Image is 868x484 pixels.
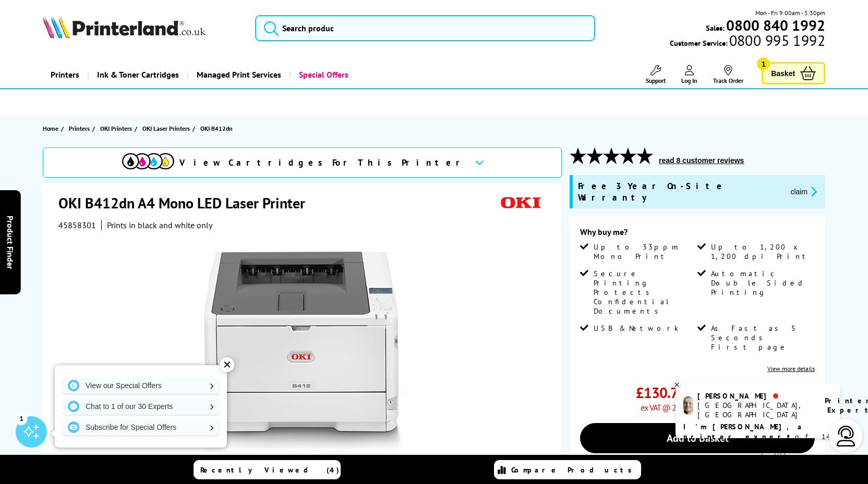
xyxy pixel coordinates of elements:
b: 0800 840 1992 [726,16,825,35]
div: [PERSON_NAME] [697,391,812,401]
span: Home [43,123,58,134]
span: Automatic Double Sided Printing [711,269,813,297]
a: Ink & Toner Cartridges [87,61,187,88]
a: Add to Basket [580,423,815,453]
span: 1 [757,57,770,70]
img: OKI [497,193,545,213]
a: 0800 840 1992 [725,20,825,30]
span: ex VAT @ 20% [641,402,686,413]
img: cmyk-icon.svg [122,153,174,169]
a: Printers [43,61,87,88]
a: Home [43,123,61,134]
a: Compare Products [494,460,641,479]
span: OKI Printers [100,123,132,134]
button: promo-description [787,185,820,197]
a: Special Offers [289,61,356,88]
a: Support [646,65,666,84]
span: Compare Products [511,465,637,475]
span: Log In [681,77,697,84]
span: Customer Service: [670,35,825,48]
span: USB & Network [594,324,679,333]
a: OKI Printers [100,123,135,134]
a: Log In [681,65,697,84]
img: OKI B412dn [201,251,406,455]
span: View Cartridges For This Printer [179,157,466,168]
b: I'm [PERSON_NAME], a printer expert [683,422,805,441]
span: Mon - Fri 9:00am - 5:30pm [755,8,825,18]
div: ✕ [220,357,234,372]
div: [GEOGRAPHIC_DATA], [GEOGRAPHIC_DATA] [697,401,812,419]
a: View our Special Offers [63,377,219,394]
span: OKI B412dn [200,125,233,132]
span: Support [646,77,666,84]
a: Chat to 1 of our 30 Experts [63,398,219,415]
span: £156.90 [709,383,759,402]
span: Sales: [706,23,725,33]
a: Printers [69,123,92,134]
a: View more details [767,365,815,373]
span: Recently Viewed (4) [200,465,340,475]
a: Basket 1 [762,62,825,84]
img: user-headset-light.svg [836,426,857,446]
span: Up to 33ppm Mono Print [594,242,695,261]
span: OKI Laser Printers [142,123,190,134]
div: Why buy me? [580,227,815,242]
a: OKI Laser Printers [142,123,192,134]
button: read 8 customer reviews [656,156,747,165]
div: 1 [16,413,27,424]
a: Recently Viewed (4) [194,460,341,479]
span: As Fast as 5 Seconds First page [711,324,813,352]
input: Search produc [255,15,595,41]
a: Subscribe for Special Offers [63,419,219,436]
span: Secure Printing Protects Confidential Documents [594,269,695,316]
h1: OKI B412dn A4 Mono LED Laser Printer [58,193,316,213]
i: Prints in black and white only [107,220,212,230]
p: of 14 years! Leave me a message and I'll respond ASAP [683,422,833,471]
a: Printerland Logo [43,16,242,41]
img: ashley-livechat.png [683,396,693,415]
span: Ink & Toner Cartridges [97,61,179,88]
span: Basket [771,66,795,80]
span: Printers [69,123,90,134]
span: 0800 995 1992 [728,35,825,45]
span: 45858301 [58,220,96,230]
a: Managed Print Services [187,61,289,88]
a: Track Order [713,65,743,84]
span: Free 3 Year On-Site Warranty [578,180,782,203]
span: Product Finder [5,215,16,269]
span: £130.75 [636,383,686,402]
span: Up to 1,200 x 1,200 dpi Print [711,242,813,261]
img: Printerland Logo [43,16,206,39]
